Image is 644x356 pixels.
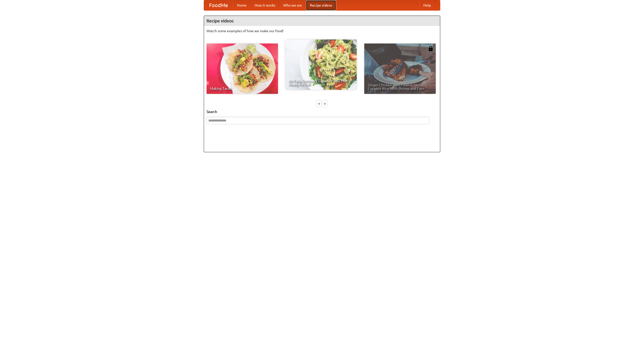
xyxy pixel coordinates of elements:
span: Making Tacos [210,87,274,90]
p: Watch some examples of how we make our food! [207,28,437,33]
a: An Easy, Summery Tomato Pasta That's Ready for Fall [285,39,357,90]
a: FoodMe [204,0,233,10]
a: Home [233,0,251,10]
h5: Search [207,109,437,114]
div: » [323,100,327,107]
a: Making Tacos [207,44,278,94]
h4: Recipe videos [204,16,440,26]
img: 483408.png [428,46,433,51]
span: An Easy, Summery Tomato Pasta That's Ready for Fall [289,79,353,86]
a: Who we are [279,0,306,10]
div: « [317,100,321,107]
a: How it works [251,0,279,10]
a: Recipe videos [306,0,336,10]
a: Help [419,0,435,10]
